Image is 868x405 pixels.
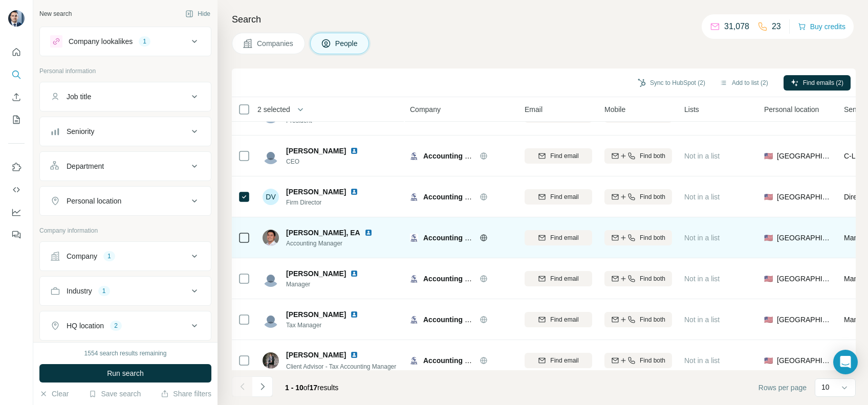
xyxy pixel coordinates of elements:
[803,78,843,87] span: Find emails (2)
[764,104,819,115] span: Personal location
[350,188,358,196] img: LinkedIn logo
[67,196,121,206] div: Personal location
[777,151,832,161] span: [GEOGRAPHIC_DATA]
[604,148,672,164] button: Find both
[286,350,346,360] span: [PERSON_NAME]
[263,148,279,164] img: Avatar
[784,75,851,91] button: Find emails (2)
[684,152,720,160] span: Not in a list
[550,151,578,161] span: Find email
[550,233,578,242] span: Find email
[252,376,273,397] button: Navigate to next page
[525,104,542,115] span: Email
[8,158,25,176] button: Use Surfe on LinkedIn
[286,321,371,330] span: Tax Manager
[712,75,775,91] button: Add to list (2)
[40,29,211,54] button: Company lookalikes1
[286,157,371,166] span: CEO
[410,275,418,283] img: Logo of Accounting Freedom, Ltd
[39,226,211,235] p: Company information
[798,19,845,34] button: Buy credits
[684,356,720,365] span: Not in a list
[604,312,672,327] button: Find both
[833,350,858,374] div: Open Intercom Messenger
[525,353,592,368] button: Find email
[423,316,510,324] span: Accounting Freedom, Ltd
[257,104,290,115] span: 2 selected
[67,286,92,296] div: Industry
[423,193,510,201] span: Accounting Freedom, Ltd
[684,275,720,283] span: Not in a list
[525,271,592,286] button: Find email
[257,38,294,49] span: Companies
[40,279,211,303] button: Industry1
[8,88,25,106] button: Enrich CSV
[40,119,211,144] button: Seniority
[40,313,211,338] button: HQ location2
[8,203,25,221] button: Dashboard
[67,321,104,331] div: HQ location
[110,321,122,330] div: 2
[286,146,346,156] span: [PERSON_NAME]
[640,315,665,324] span: Find both
[263,189,279,205] div: DV
[84,349,167,358] div: 1554 search results remaining
[40,244,211,268] button: Company1
[604,271,672,286] button: Find both
[684,104,699,115] span: Lists
[764,151,773,161] span: 🇺🇸
[350,351,358,359] img: LinkedIn logo
[604,189,672,205] button: Find both
[764,314,773,325] span: 🇺🇸
[777,192,832,202] span: [GEOGRAPHIC_DATA]
[777,314,832,325] span: [GEOGRAPHIC_DATA]
[764,355,773,366] span: 🇺🇸
[39,66,211,76] p: Personal information
[410,316,418,324] img: Logo of Accounting Freedom, Ltd
[67,92,91,102] div: Job title
[772,20,781,33] p: 23
[550,315,578,324] span: Find email
[525,230,592,245] button: Find email
[550,274,578,283] span: Find email
[684,193,720,201] span: Not in a list
[303,384,310,392] span: of
[525,189,592,205] button: Find email
[684,316,720,324] span: Not in a list
[263,271,279,287] img: Avatar
[550,356,578,365] span: Find email
[69,36,133,47] div: Company lookalikes
[525,148,592,164] button: Find email
[640,192,665,201] span: Find both
[310,384,318,392] span: 17
[8,181,25,199] button: Use Surfe API
[604,353,672,368] button: Find both
[8,110,25,129] button: My lists
[89,389,141,399] button: Save search
[107,368,144,378] span: Run search
[423,234,510,242] span: Accounting Freedom, Ltd
[777,274,832,284] span: [GEOGRAPHIC_DATA]
[286,187,346,197] span: [PERSON_NAME]
[8,43,25,61] button: Quick start
[764,233,773,243] span: 🇺🇸
[410,104,441,115] span: Company
[40,189,211,213] button: Personal location
[640,274,665,283] span: Find both
[410,234,418,242] img: Logo of Accounting Freedom, Ltd
[39,389,69,399] button: Clear
[604,104,625,115] span: Mobile
[39,9,72,18] div: New search
[263,311,279,328] img: Avatar
[764,274,773,284] span: 🇺🇸
[39,364,211,382] button: Run search
[410,152,418,160] img: Logo of Accounting Freedom, Ltd
[640,356,665,365] span: Find both
[285,384,338,392] span: results
[350,269,358,278] img: LinkedIn logo
[8,226,25,244] button: Feedback
[8,65,25,84] button: Search
[410,356,418,365] img: Logo of Accounting Freedom, Ltd
[98,286,110,296] div: 1
[423,275,510,283] span: Accounting Freedom, Ltd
